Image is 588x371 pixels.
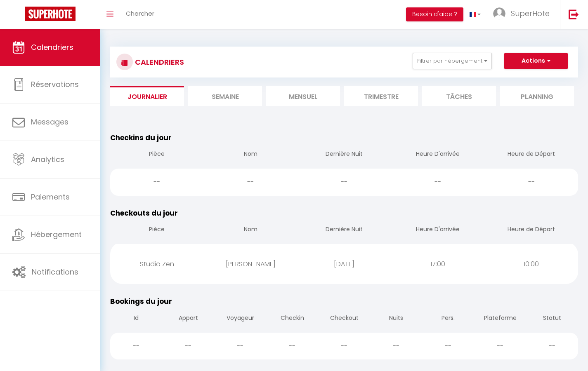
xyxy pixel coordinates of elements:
[110,307,162,331] th: Id
[126,9,154,18] span: Chercher
[110,133,172,143] span: Checkins du jour
[422,333,474,359] div: --
[298,251,391,277] div: [DATE]
[110,143,204,167] th: Pièce
[406,7,463,21] button: Besoin d'aide ?
[484,143,578,167] th: Heure de Départ
[318,307,370,331] th: Checkout
[413,53,492,69] button: Filtrer par hébergement
[162,333,214,359] div: --
[31,154,64,164] span: Analytics
[266,86,340,106] li: Mensuel
[31,192,70,202] span: Paiements
[188,86,262,106] li: Semaine
[526,307,578,331] th: Statut
[526,333,578,359] div: --
[569,9,579,19] img: logout
[214,333,266,359] div: --
[25,7,76,21] img: Super Booking
[266,307,318,331] th: Checkin
[298,218,391,242] th: Dernière Nuit
[298,143,391,167] th: Dernière Nuit
[31,79,79,89] span: Réservations
[214,307,266,331] th: Voyageur
[504,53,568,69] button: Actions
[474,307,526,331] th: Plateforme
[133,53,184,71] h3: CALENDRIERS
[484,169,578,195] div: --
[318,333,370,359] div: --
[110,218,204,242] th: Pièce
[370,333,422,359] div: --
[500,86,574,106] li: Planning
[162,307,214,331] th: Appart
[484,218,578,242] th: Heure de Départ
[110,208,178,218] span: Checkouts du jour
[493,7,505,20] img: ...
[204,143,298,167] th: Nom
[110,251,204,277] div: Studio Zen
[422,307,474,331] th: Pers.
[7,3,31,28] button: Ouvrir le widget de chat LiveChat
[204,169,298,195] div: --
[391,169,484,195] div: --
[298,169,391,195] div: --
[110,169,204,195] div: --
[31,42,73,52] span: Calendriers
[204,251,298,277] div: [PERSON_NAME]
[266,333,318,359] div: --
[110,333,162,359] div: --
[391,218,484,242] th: Heure D'arrivée
[31,117,68,127] span: Messages
[370,307,422,331] th: Nuits
[110,86,184,106] li: Journalier
[344,86,418,106] li: Trimestre
[31,229,82,240] span: Hébergement
[32,267,78,277] span: Notifications
[422,86,496,106] li: Tâches
[204,218,298,242] th: Nom
[110,296,172,306] span: Bookings du jour
[474,333,526,359] div: --
[391,251,484,277] div: 17:00
[391,143,484,167] th: Heure D'arrivée
[484,251,578,277] div: 10:00
[511,8,550,19] span: SuperHote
